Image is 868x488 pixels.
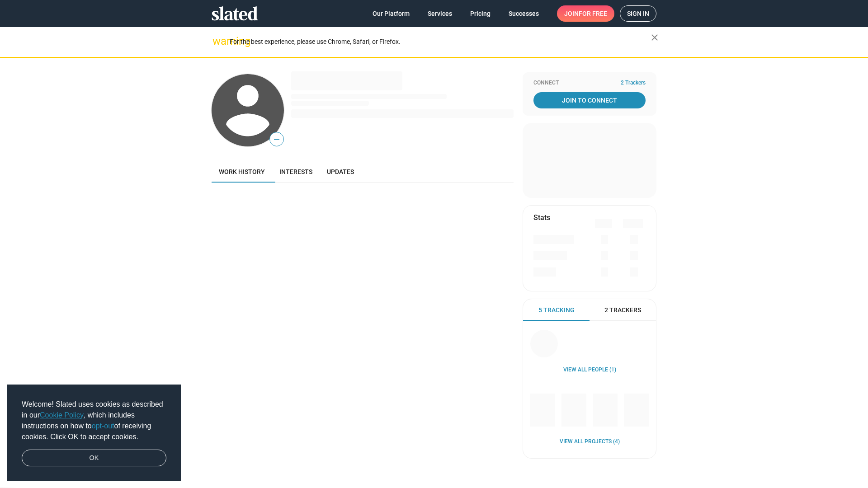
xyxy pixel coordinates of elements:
a: opt-out [92,422,114,430]
span: Welcome! Slated uses cookies as described in our , which includes instructions on how to of recei... [22,399,166,442]
div: For the best experience, please use Chrome, Safari, or Firefox. [230,36,651,48]
a: View all Projects (4) [560,438,620,446]
mat-card-title: Stats [533,213,550,222]
span: Join [564,5,607,22]
span: 2 Trackers [604,306,641,314]
a: Pricing [463,5,498,22]
span: Pricing [470,5,491,22]
a: dismiss cookie message [22,450,166,467]
a: Cookie Policy [40,411,84,419]
span: Our Platform [373,5,410,22]
a: Services [420,5,459,22]
span: Work history [219,168,265,175]
a: View all People (1) [563,366,616,374]
a: Joinfor free [557,5,614,22]
a: Sign in [620,5,656,22]
span: Interests [279,168,312,175]
span: 5 Tracking [538,306,575,314]
span: Join To Connect [535,92,644,108]
a: Updates [320,161,361,183]
span: Updates [327,168,354,175]
span: for free [579,5,607,22]
span: Services [428,5,452,22]
a: Interests [272,161,320,183]
div: Connect [533,80,646,87]
a: Work history [212,161,272,183]
mat-icon: warning [212,36,223,47]
a: Join To Connect [533,92,646,108]
mat-icon: close [649,32,660,43]
a: Our Platform [365,5,417,22]
span: Sign in [627,6,649,21]
span: — [270,134,283,145]
div: cookieconsent [7,385,181,481]
span: 2 Trackers [621,80,646,87]
a: Successes [501,5,546,22]
span: Successes [509,5,539,22]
